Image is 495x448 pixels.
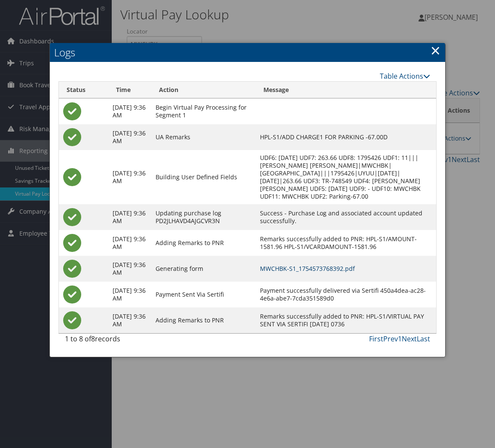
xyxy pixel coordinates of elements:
[108,256,151,282] td: [DATE] 9:36 AM
[151,150,256,204] td: Building User Defined Fields
[256,124,436,150] td: HPL-S1/ADD CHARGE1 FOR PARKING -67.00D
[65,334,147,348] div: 1 to 8 of records
[256,307,436,333] td: Remarks successfully added to PNR: HPL-S1/VIRTUAL PAY SENT VIA SERTIFI [DATE] 0736
[151,230,256,256] td: Adding Remarks to PNR
[151,282,256,307] td: Payment Sent Via Sertifi
[380,71,430,81] a: Table Actions
[256,204,436,230] td: Success - Purchase Log and associated account updated successfully.
[151,98,256,124] td: Begin Virtual Pay Processing for Segment 1
[256,82,436,98] th: Message: activate to sort column ascending
[431,42,440,59] a: Close
[108,204,151,230] td: [DATE] 9:36 AM
[108,230,151,256] td: [DATE] 9:36 AM
[151,124,256,150] td: UA Remarks
[369,334,383,344] a: First
[256,282,436,307] td: Payment successfully delivered via Sertifi 450a4dea-ac28-4e6a-abe7-7cda351589d0
[108,98,151,124] td: [DATE] 9:36 AM
[108,282,151,307] td: [DATE] 9:36 AM
[417,334,430,344] a: Last
[59,82,108,98] th: Status: activate to sort column ascending
[151,82,256,98] th: Action: activate to sort column ascending
[50,43,445,62] h2: Logs
[383,334,398,344] a: Prev
[108,124,151,150] td: [DATE] 9:36 AM
[256,150,436,204] td: UDF6: [DATE] UDF7: 263.66 UDF8: 1795426 UDF1: 11|||[PERSON_NAME] [PERSON_NAME]|MWCHBK|[GEOGRAPHIC...
[108,307,151,333] td: [DATE] 9:36 AM
[151,307,256,333] td: Adding Remarks to PNR
[402,334,417,344] a: Next
[91,334,95,344] span: 8
[260,264,355,273] a: MWCHBK-S1_1754573768392.pdf
[151,256,256,282] td: Generating form
[108,82,151,98] th: Time: activate to sort column ascending
[108,150,151,204] td: [DATE] 9:36 AM
[151,204,256,230] td: Updating purchase log PD2JLHAVD4AJGCVR3N
[398,334,402,344] a: 1
[256,230,436,256] td: Remarks successfully added to PNR: HPL-S1/AMOUNT-1581.96 HPL-S1/VCARDAMOUNT-1581.96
